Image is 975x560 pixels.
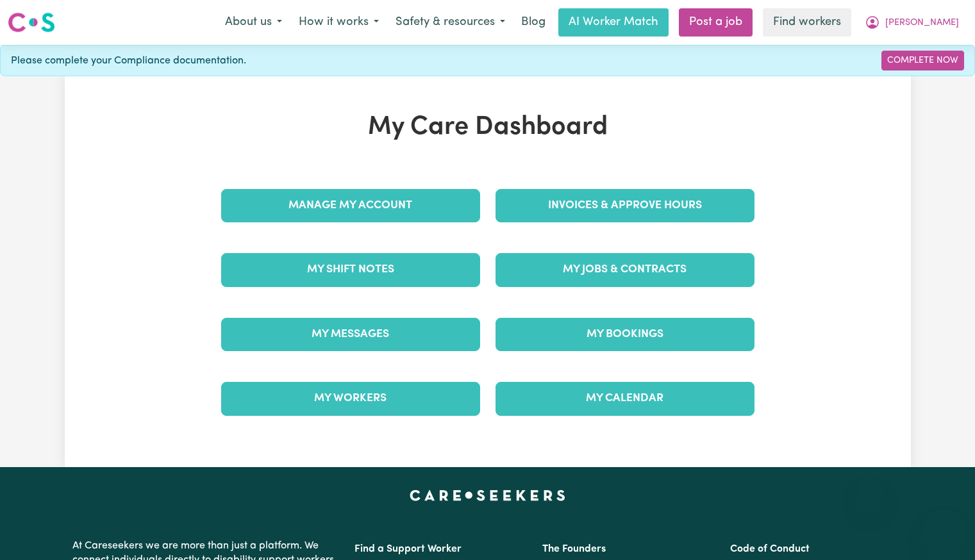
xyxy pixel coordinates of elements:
[856,9,967,36] button: My Account
[924,509,965,550] iframe: Button to launch messaging window
[410,490,565,500] a: Careseekers home page
[8,8,55,37] a: Careseekers logo
[542,544,606,554] a: The Founders
[221,253,480,286] a: My Shift Notes
[496,189,754,222] a: Invoices & Approve Hours
[217,9,290,36] button: About us
[763,8,851,37] a: Find workers
[496,382,754,415] a: My Calendar
[679,8,753,37] a: Post a job
[730,544,810,554] a: Code of Conduct
[221,189,480,222] a: Manage My Account
[221,318,480,351] a: My Messages
[881,51,964,70] a: Complete Now
[354,544,462,554] a: Find a Support Worker
[857,478,883,504] iframe: Close message
[213,112,762,143] h1: My Care Dashboard
[8,11,55,34] img: Careseekers logo
[221,382,480,415] a: My Workers
[513,8,553,37] a: Blog
[290,9,387,36] button: How it works
[11,53,246,69] span: Please complete your Compliance documentation.
[558,8,669,37] a: AI Worker Match
[496,253,754,286] a: My Jobs & Contracts
[496,318,754,351] a: My Bookings
[387,9,513,36] button: Safety & resources
[885,16,959,30] span: [PERSON_NAME]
